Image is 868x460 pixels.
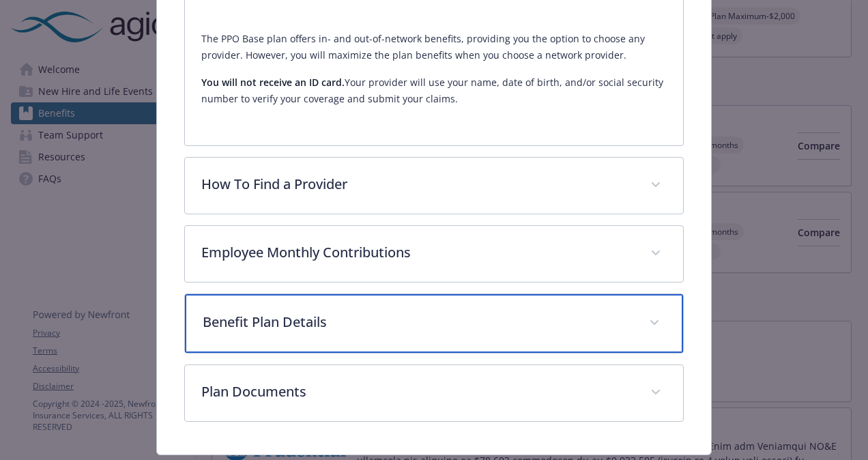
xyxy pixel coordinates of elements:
[185,158,683,214] div: How To Find a Provider
[185,365,683,421] div: Plan Documents
[201,31,667,63] p: The PPO Base plan offers in- and out-of-network benefits, providing you the option to choose any ...
[201,174,634,195] p: How To Find a Provider
[185,294,683,353] div: Benefit Plan Details
[201,76,345,89] strong: You will not receive an ID card.
[203,312,633,332] p: Benefit Plan Details
[201,74,667,107] p: Your provider will use your name, date of birth, and/or social security number to verify your cov...
[185,226,683,282] div: Employee Monthly Contributions
[185,20,683,145] div: Description
[201,382,634,402] p: Plan Documents
[201,242,634,263] p: Employee Monthly Contributions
